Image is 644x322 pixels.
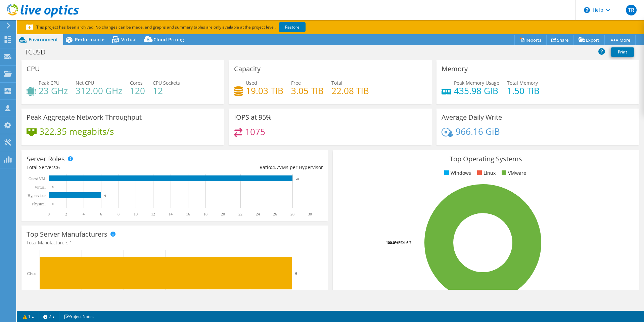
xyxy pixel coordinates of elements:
p: This project has been archived. No changes can be made, and graphs and summary tables are only av... [26,24,355,31]
span: 1 [70,239,72,246]
text: 30 [308,212,312,216]
text: 6 [104,194,106,197]
text: 12 [151,212,155,216]
h4: 1.50 TiB [507,87,540,94]
text: 26 [273,212,277,216]
h4: Total Manufacturers: [27,239,323,246]
text: 6 [100,212,102,216]
text: 4 [83,212,85,216]
span: Total [331,80,342,86]
span: Total Memory [507,80,538,86]
a: Export [573,35,605,45]
text: Cisco [27,271,36,276]
span: 6 [57,164,60,170]
span: Environment [29,36,58,43]
text: 8 [118,212,120,216]
li: Windows [443,169,471,177]
text: 16 [186,212,190,216]
h3: Top Server Manufacturers [27,231,107,238]
tspan: ESXi 6.7 [398,240,411,245]
span: CPU Sockets [153,80,180,86]
text: 28 [290,212,294,216]
div: Total Servers: [27,164,175,171]
span: Performance [75,36,104,43]
text: 18 [203,212,208,216]
text: 0 [52,186,54,189]
h4: 3.05 TiB [291,87,324,94]
span: Virtual [121,36,137,43]
a: 1 [18,312,39,321]
h3: Average Daily Write [442,114,502,121]
a: Share [546,35,574,45]
a: 2 [39,312,59,321]
h4: 120 [130,87,145,94]
span: Used [246,80,257,86]
h3: Memory [442,65,468,73]
div: Ratio: VMs per Hypervisor [175,164,323,171]
li: VMware [500,169,526,177]
h3: Peak Aggregate Network Throughput [27,114,142,121]
h3: Server Roles [27,155,65,163]
text: 2 [65,212,67,216]
h4: 312.00 GHz [76,87,122,94]
span: Peak CPU [39,80,59,86]
h4: 966.16 GiB [456,128,500,135]
a: More [604,35,636,45]
text: Guest VM [29,176,45,181]
text: Hypervisor [28,193,46,198]
h3: Capacity [234,65,261,73]
h4: 435.98 GiB [454,87,499,94]
text: Physical [32,202,46,206]
text: 20 [221,212,225,216]
a: Print [611,47,634,57]
span: Free [291,80,301,86]
text: Virtual [35,185,46,190]
a: Project Notes [59,312,98,321]
text: 0 [52,202,54,206]
span: Net CPU [76,80,94,86]
text: 6 [295,271,297,275]
h4: 23 GHz [39,87,68,94]
text: 28 [296,177,299,180]
text: 0 [48,212,50,216]
text: 22 [238,212,242,216]
h3: Top Operating Systems [338,155,634,163]
h4: 322.35 megabits/s [39,128,114,135]
h3: CPU [27,65,40,73]
a: Restore [279,22,306,32]
li: Linux [475,169,496,177]
span: TR [626,5,637,15]
h4: 19.03 TiB [246,87,283,94]
svg: \n [584,7,590,13]
text: 10 [134,212,138,216]
span: Cores [130,80,143,86]
h4: 12 [153,87,180,94]
text: 14 [169,212,173,216]
span: 4.7 [272,164,279,170]
text: 24 [256,212,260,216]
h1: TCUSD [22,48,56,56]
span: Peak Memory Usage [454,80,499,86]
tspan: 100.0% [386,240,398,245]
h4: 22.08 TiB [331,87,369,94]
h4: 1075 [245,128,265,135]
h3: IOPS at 95% [234,114,272,121]
span: Cloud Pricing [153,36,184,43]
a: Reports [514,35,547,45]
